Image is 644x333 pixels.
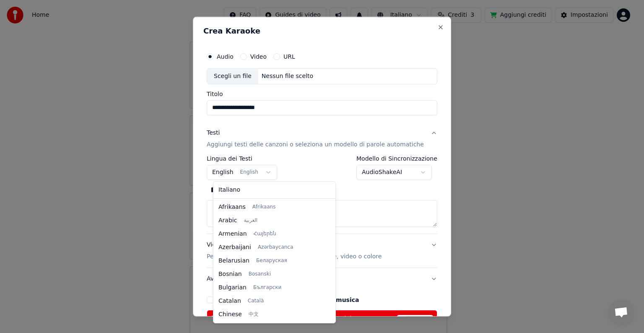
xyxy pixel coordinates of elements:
span: Bosanski [249,271,271,278]
span: Belarusian [218,257,249,265]
span: Беларуская [256,258,287,264]
span: Català [248,298,264,304]
span: Afrikaans [252,204,276,211]
span: Armenian [218,230,247,238]
span: Հայերեն [254,231,276,237]
span: Български [253,284,281,291]
span: Chinese [218,310,242,319]
span: العربية [244,217,257,224]
span: Arabic [218,216,237,225]
span: Bulgarian [218,284,247,292]
span: Azərbaycanca [258,244,293,251]
span: Catalan [218,297,241,305]
span: Italiano [218,186,240,194]
span: Afrikaans [218,203,246,211]
span: Azerbaijani [218,243,251,252]
span: 中文 [249,311,259,318]
span: Bosnian [218,270,242,278]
